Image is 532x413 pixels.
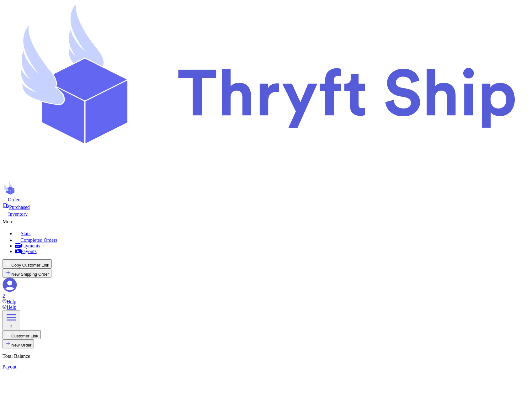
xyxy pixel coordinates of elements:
span: Inventory [8,211,28,217]
div: More [3,217,529,225]
span: Payouts [21,249,37,254]
button: New Shipping Order [3,268,51,278]
span: Orders [8,197,22,202]
a: Orders [3,196,529,203]
button: 2 [3,310,20,330]
div: 2 [5,325,18,329]
button: Customer Link [3,330,41,339]
span: Stats [21,231,30,236]
span: Payments [21,243,40,248]
a: Purchased [3,203,529,210]
a: Help [3,299,16,304]
a: Payments [15,243,529,249]
span: Purchased [9,204,30,210]
div: 2 [3,293,529,299]
span: Help [7,304,16,310]
span: Help [7,299,16,304]
a: Payouts [15,249,529,254]
button: Copy Customer Link [3,259,52,268]
span: Payout [3,364,16,369]
a: Inventory [3,210,529,217]
p: Total Balance [3,353,529,359]
a: Stats [15,230,529,236]
a: 2 [3,278,529,299]
span: Completed Orders [20,237,57,243]
a: Completed Orders [15,236,529,243]
button: New Order [3,339,34,348]
a: Help [3,304,16,310]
